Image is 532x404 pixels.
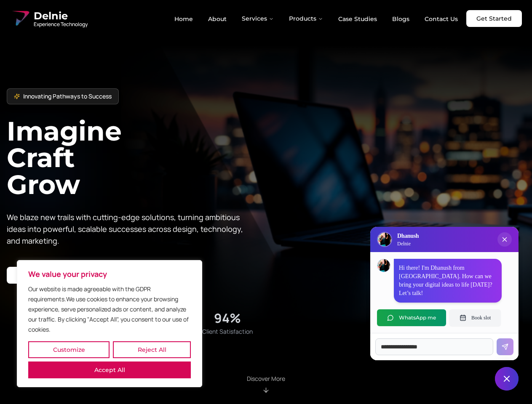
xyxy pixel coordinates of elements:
[28,269,191,279] p: We value your privacy
[10,8,88,29] a: Delnie Logo Full
[168,12,200,26] a: Home
[397,240,419,247] p: Delnie
[202,327,253,336] span: Client Satisfaction
[7,118,266,197] h1: Imagine Craft Grow
[113,341,191,358] button: Reject All
[247,375,285,383] p: Discover More
[214,311,241,326] div: 94%
[331,12,384,26] a: Case Studies
[449,309,501,326] button: Book slot
[385,12,416,26] a: Blogs
[377,259,390,272] img: Dhanush
[201,12,233,26] a: About
[34,21,88,28] span: Experience Technology
[418,12,465,26] a: Contact Us
[497,232,512,247] button: Close chat popup
[10,8,30,29] img: Delnie Logo
[466,10,522,27] a: Get Started
[247,375,285,394] div: Scroll to About section
[28,361,191,378] button: Accept All
[34,9,88,23] span: Delnie
[377,309,446,326] button: WhatsApp me
[378,233,391,246] img: Delnie Logo
[7,211,249,247] p: We blaze new trails with cutting-edge solutions, turning ambitious ideas into powerful, scalable ...
[7,267,103,284] a: Start your project with us
[282,10,330,27] button: Products
[495,367,519,391] button: Close chat
[23,92,112,101] span: Innovating Pathways to Success
[235,10,281,27] button: Services
[28,284,191,335] p: Our website is made agreeable with the GDPR requirements.We use cookies to enhance your browsing ...
[168,10,465,27] nav: Main
[397,232,419,240] h3: Dhanush
[28,341,110,358] button: Customize
[399,264,497,298] p: Hi there! I'm Dhanush from [GEOGRAPHIC_DATA]. How can we bring your digital ideas to life [DATE]?...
